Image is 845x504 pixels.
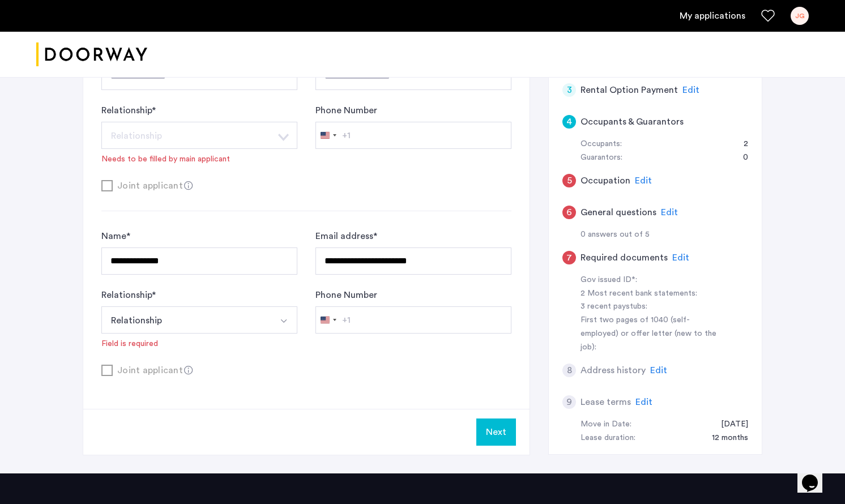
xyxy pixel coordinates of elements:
[682,86,699,95] span: Edit
[270,306,297,334] button: Select option
[270,122,297,149] button: Select option
[672,253,689,262] span: Edit
[581,251,668,264] h5: Required documents
[342,313,351,327] div: +1
[315,229,377,243] label: Email address *
[278,134,289,141] img: arrow
[732,151,748,165] div: 0
[315,288,377,302] label: Phone Number
[101,229,130,243] label: Name *
[581,395,631,409] h5: Lease terms
[476,418,516,446] button: Next
[316,307,351,333] button: Selected country
[315,104,377,117] label: Phone Number
[635,176,652,185] span: Edit
[581,151,622,165] div: Guarantors:
[661,208,678,217] span: Edit
[562,83,576,97] div: 3
[581,206,656,219] h5: General questions
[710,418,748,432] div: 10/01/2025
[581,274,723,287] div: Gov issued ID*:
[732,138,748,151] div: 2
[581,228,748,242] div: 0 answers out of 5
[101,122,271,149] button: Select option
[797,459,834,493] iframe: chat widget
[581,432,635,445] div: Lease duration:
[316,122,351,148] button: Selected country
[101,306,271,334] button: Select option
[650,366,667,375] span: Edit
[562,115,576,129] div: 4
[581,174,630,187] h5: Occupation
[562,395,576,409] div: 9
[562,174,576,187] div: 5
[581,115,684,129] h5: Occupants & Guarantors
[101,338,158,349] div: Field is required
[101,104,156,117] label: Relationship *
[581,418,631,432] div: Move in Date:
[581,138,622,151] div: Occupants:
[562,364,576,377] div: 8
[581,300,723,314] div: 3 recent paystubs:
[581,314,723,354] div: First two pages of 1040 (self-employed) or offer letter (new to the job):
[761,9,775,23] a: Favorites
[581,364,646,377] h5: Address history
[101,153,230,165] div: Needs to be filled by main applicant
[562,206,576,219] div: 6
[562,251,576,264] div: 7
[36,33,147,76] a: Cazamio logo
[581,83,678,97] h5: Rental Option Payment
[635,398,652,407] span: Edit
[581,287,723,301] div: 2 Most recent bank statements:
[279,317,288,326] img: arrow
[342,129,351,142] div: +1
[36,33,147,76] img: logo
[791,7,809,25] div: JG
[701,432,748,445] div: 12 months
[680,9,745,23] a: My application
[101,288,156,302] label: Relationship *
